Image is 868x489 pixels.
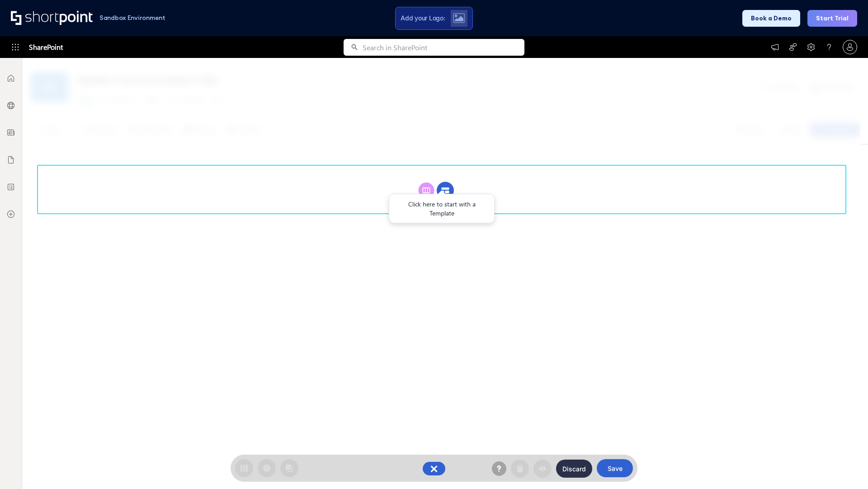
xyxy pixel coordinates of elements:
button: Book a Demo [742,10,800,27]
iframe: Chat Widget [823,446,868,489]
h1: Sandbox Environment [99,15,165,20]
button: Discard [556,460,592,478]
button: Start Trial [807,10,857,27]
img: Upload logo [453,13,465,23]
button: Save [597,459,633,477]
span: SharePoint [29,36,63,58]
span: Add your Logo: [401,14,445,22]
input: Search in SharePoint [363,39,524,56]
